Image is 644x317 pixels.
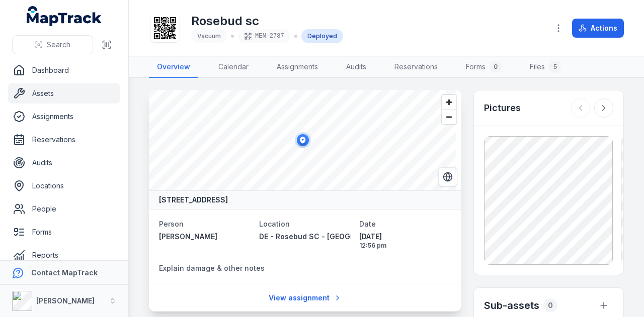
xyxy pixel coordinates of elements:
[8,222,120,242] a: Forms
[484,298,539,312] h2: Sub-assets
[31,268,98,277] strong: Contact MapTrack
[8,199,120,219] a: People
[149,57,198,78] a: Overview
[359,232,451,242] span: [DATE]
[149,90,456,190] canvas: Map
[159,232,251,242] a: [PERSON_NAME]
[359,232,451,250] time: 9/15/2025, 12:56:24 PM
[197,32,221,40] span: Vacuum
[359,220,376,228] span: Date
[259,232,431,241] span: DE - Rosebud SC - [GEOGRAPHIC_DATA] - 89370
[359,242,451,250] span: 12:56 pm
[47,40,70,50] span: Search
[8,130,120,150] a: Reservations
[442,95,456,110] button: Zoom in
[8,60,120,80] a: Dashboard
[262,288,348,307] a: View assignment
[438,167,457,186] button: Switch to Satellite View
[522,57,569,78] a: Files5
[490,61,502,73] div: 0
[259,232,351,242] a: DE - Rosebud SC - [GEOGRAPHIC_DATA] - 89370
[191,13,343,29] h1: Rosebud sc
[238,29,290,43] div: MEN-2787
[338,57,374,78] a: Audits
[386,57,446,78] a: Reservations
[8,245,120,265] a: Reports
[8,107,120,127] a: Assignments
[458,57,510,78] a: Forms0
[269,57,326,78] a: Assignments
[8,83,120,103] a: Assets
[8,153,120,173] a: Audits
[12,35,93,54] button: Search
[484,101,521,115] h3: Pictures
[543,298,557,312] div: 0
[159,195,228,205] strong: [STREET_ADDRESS]
[259,220,290,228] span: Location
[301,29,343,43] div: Deployed
[159,264,265,272] span: Explain damage & other notes
[159,220,184,228] span: Person
[549,61,561,73] div: 5
[442,110,456,124] button: Zoom out
[210,57,257,78] a: Calendar
[8,176,120,196] a: Locations
[36,296,95,305] strong: [PERSON_NAME]
[27,6,102,26] a: MapTrack
[572,19,624,38] button: Actions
